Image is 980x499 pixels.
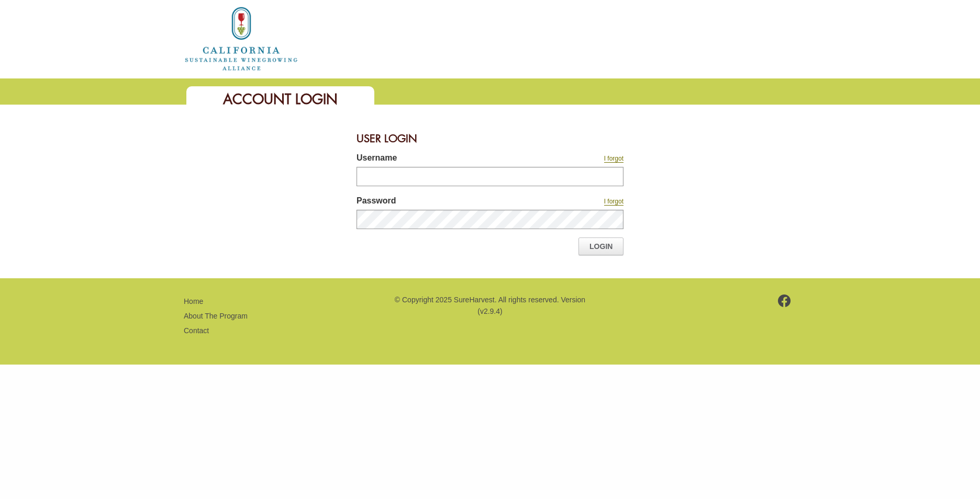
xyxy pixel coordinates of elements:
[778,294,791,307] img: footer-facebook.png
[604,198,623,206] a: I forgot
[184,33,299,42] a: Home
[184,312,248,320] a: About The Program
[184,5,299,72] img: logo_cswa2x.png
[357,152,529,167] label: Username
[357,126,623,152] div: User Login
[357,195,529,210] label: Password
[607,171,619,183] keeper-lock: Open Keeper Popup
[604,155,623,163] a: I forgot
[578,237,623,255] a: Login
[393,294,587,317] p: © Copyright 2025 SureHarvest. All rights reserved. Version (v2.9.4)
[184,297,203,305] a: Home
[184,326,209,335] a: Contact
[223,90,338,108] span: Account Login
